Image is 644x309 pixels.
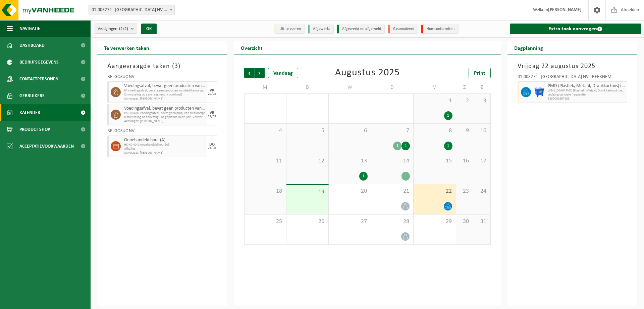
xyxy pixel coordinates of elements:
span: Vestigingen [98,24,128,34]
span: Onbehandeld hout (A) [124,138,206,143]
td: W [329,81,371,93]
count: (2/2) [119,27,128,31]
span: Aanvrager: [PERSON_NAME] [124,97,206,101]
h3: Vrijdag 22 augustus 2025 [518,61,628,71]
span: PA voedingsafval, bevat geen producten van dierlijke oorspr, [124,89,206,93]
span: 15 [417,157,452,165]
div: 01-003272 - [GEOGRAPHIC_DATA] NV - BEERNEM [518,75,628,81]
span: Product Shop [19,121,50,138]
span: Omwisseling op aanvraag (excl. voorrijkost) [124,93,206,97]
span: Contactpersonen [19,71,58,87]
div: VR [210,88,214,92]
span: 12 [290,157,325,165]
span: 10 [477,127,487,134]
span: Dashboard [19,37,45,54]
span: 18 [248,188,283,195]
li: Geannuleerd [388,25,418,34]
span: 9 [460,127,470,134]
div: 1 [401,142,410,150]
span: 25 [248,218,283,225]
h3: Aangevraagde taken ( ) [107,61,217,71]
span: Aanvrager: [PERSON_NAME] [124,119,206,123]
span: PB-LB-0680 Voedingsafval, bevat geen prod, van dierl oorspr [124,111,206,115]
span: 8 [417,127,452,134]
div: 22/08 [208,92,216,96]
span: 27 [332,218,367,225]
span: Lediging op vaste frequentie [548,93,626,97]
div: 1 [444,142,452,150]
span: 26 [290,218,325,225]
span: 1 [417,97,452,105]
span: Afhaling [124,147,206,151]
div: DO [209,143,215,147]
span: 4 [248,127,283,134]
span: 11 [248,157,283,165]
td: V [414,81,456,93]
h2: Te verwerken taken [97,41,156,54]
div: 22/08 [208,115,216,118]
td: D [371,81,414,93]
span: Aanvrager: [PERSON_NAME] [124,151,206,155]
span: 14 [375,157,410,165]
span: 7 [375,127,410,134]
span: Volgende [255,68,265,78]
div: Augustus 2025 [335,68,400,78]
span: HK-XC-40-G onbehandeld hout (A) [124,143,206,147]
td: Z [456,81,473,93]
div: 1 [401,172,410,181]
span: 31 [477,218,487,225]
span: PMD (Plastiek, Metaal, Drankkartons) (bedrijven) [548,83,626,89]
div: 21/08 [208,147,216,150]
span: T250001697183 [548,97,626,101]
span: 6 [332,127,367,134]
li: Non-conformiteit [421,25,459,34]
span: 20 [332,188,367,195]
span: 28 [375,218,410,225]
span: 16 [460,157,470,165]
div: 1 [393,142,401,150]
span: Gebruikers [19,87,45,104]
span: Navigatie [19,20,40,37]
button: Vestigingen(2/2) [94,24,137,34]
span: 17 [477,157,487,165]
div: 1 [444,111,452,120]
div: BELGOSUC NV [107,129,217,136]
span: Vorige [244,68,254,78]
div: Vandaag [268,68,298,78]
span: 13 [332,157,367,165]
li: Afgewerkt en afgemeld [337,25,385,34]
span: 29 [417,218,452,225]
span: 30 [460,218,470,225]
span: Print [474,71,485,76]
span: 24 [477,188,487,195]
td: M [244,81,286,93]
button: OK [141,24,157,34]
a: Print [469,68,491,78]
span: 21 [375,188,410,195]
span: 3 [477,97,487,105]
strong: [PERSON_NAME] [548,7,582,12]
span: 23 [460,188,470,195]
a: Extra taak aanvragen [510,24,642,34]
span: Bedrijfsgegevens [19,54,59,71]
span: 22 [417,188,452,195]
span: 01-003272 - BELGOSUC NV - BEERNEM [89,5,175,15]
span: Voedingsafval, bevat geen producten van dierlijke oorsprong, gemengde verpakking (exclusief glas) [124,83,206,89]
h2: Overzicht [234,41,269,54]
td: D [286,81,329,93]
span: 5 [290,127,325,134]
span: Acceptatievoorwaarden [19,138,74,155]
span: 01-003272 - BELGOSUC NV - BEERNEM [89,5,174,15]
div: 1 [359,172,368,181]
div: BELGOSUC NV [107,75,217,81]
li: Afgewerkt [308,25,334,34]
span: Kalender [19,104,40,121]
span: 19 [290,188,325,196]
td: Z [473,81,490,93]
span: Omwisseling op aanvraag - op geplande route (incl. verwerking) [124,115,206,119]
img: WB-1100-HPE-BE-01 [534,87,544,97]
span: Voedingsafval, bevat geen producten van dierlijke oorsprong, gemengde verpakking (exclusief glas) [124,106,206,111]
span: 3 [174,63,178,70]
h2: Dagplanning [507,41,550,54]
span: 2 [460,97,470,105]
